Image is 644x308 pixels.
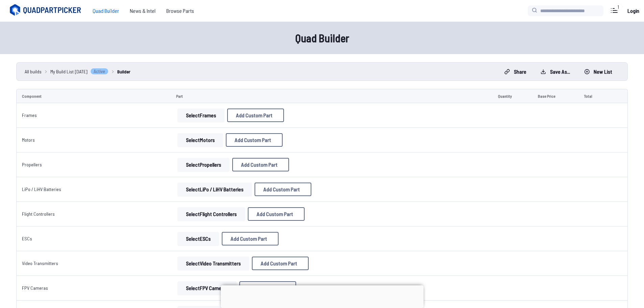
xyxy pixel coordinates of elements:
div: 1 [614,4,622,10]
a: News & Intel [124,4,161,18]
td: Base Price [532,89,578,103]
a: Motors [22,137,35,143]
a: All builds [25,68,42,75]
button: Save as... [535,66,576,77]
span: Add Custom Part [235,137,271,143]
iframe: Advertisement [221,285,424,306]
a: SelectFlight Controllers [176,207,246,221]
span: Add Custom Part [241,162,278,167]
a: Login [625,4,641,18]
span: Add Custom Part [231,236,267,241]
a: LiPo / LiHV Batteries [22,186,61,192]
h1: Quad Builder [106,30,539,46]
button: Add Custom Part [227,109,284,122]
button: Add Custom Part [226,133,283,147]
td: Component [16,89,171,103]
span: Add Custom Part [263,187,300,192]
span: My Build List [DATE] [50,68,88,75]
span: Active [90,68,109,75]
a: SelectLiPo / LiHV Batteries [176,183,253,196]
span: Add Custom Part [236,113,272,118]
a: Video Transmitters [22,260,58,266]
button: New List [578,66,618,77]
button: SelectESCs [177,232,219,245]
a: Quad Builder [87,4,124,18]
button: Add Custom Part [248,207,305,221]
td: Total [578,89,610,103]
button: SelectLiPo / LiHV Batteries [177,183,252,196]
button: Add Custom Part [232,158,289,171]
button: Share [499,66,532,77]
button: SelectVideo Transmitters [177,257,249,270]
a: SelectESCs [176,232,220,245]
button: SelectFPV Cameras [177,281,237,295]
button: Add Custom Part [222,232,279,245]
button: Add Custom Part [239,281,296,295]
a: SelectVideo Transmitters [176,257,251,270]
a: SelectPropellers [176,158,231,171]
button: Add Custom Part [255,183,311,196]
a: FPV Cameras [22,285,48,291]
button: SelectMotors [177,133,223,147]
a: My Build List [DATE]Active [50,68,109,75]
button: SelectFrames [177,109,224,122]
span: Add Custom Part [261,261,297,266]
a: ESCs [22,236,32,241]
a: SelectFPV Cameras [176,281,238,295]
button: SelectFlight Controllers [177,207,245,221]
a: Builder [117,68,130,75]
a: SelectFrames [176,109,226,122]
td: Part [171,89,493,103]
span: Add Custom Part [257,211,293,217]
a: Frames [22,112,37,118]
td: Quantity [493,89,532,103]
a: Flight Controllers [22,211,55,217]
a: Browse Parts [161,4,199,18]
button: Add Custom Part [252,257,309,270]
a: SelectMotors [176,133,224,147]
a: Propellers [22,162,42,167]
button: SelectPropellers [177,158,230,171]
